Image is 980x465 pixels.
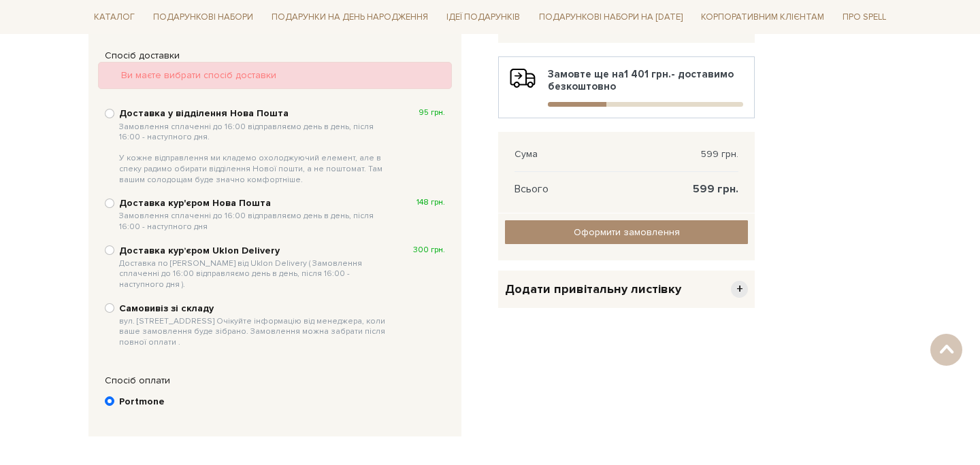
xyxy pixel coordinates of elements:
[119,107,391,185] b: Доставка у відділення Нова Пошта
[98,62,452,89] div: Ви маєте вибрати спосіб доставки
[624,68,671,80] b: 1 401 грн.
[119,122,391,186] span: Замовлення сплаченні до 16:00 відправляємо день в день, після 16:00 - наступного дня. У кожне від...
[98,375,452,387] div: Спосіб оплати
[696,5,830,29] a: Корпоративним клієнтам
[419,107,445,118] span: 95 грн.
[441,7,525,28] a: Ідеї подарунків
[837,7,892,28] a: Про Spell
[88,7,140,28] a: Каталог
[119,303,391,348] b: Самовивіз зі складу
[574,226,680,238] span: Оформити замовлення
[119,316,391,348] span: вул. [STREET_ADDRESS] Очікуйте інформацію від менеджера, коли ваше замовлення буде зібрано. Замов...
[98,50,452,62] div: Спосіб доставки
[119,396,165,408] b: Portmone
[266,7,434,28] a: Подарунки на День народження
[701,148,738,160] span: 599 грн.
[119,197,391,232] b: Доставка кур'єром Нова Пошта
[510,68,743,107] div: Замовте ще на - доставимо безкоштовно
[119,258,391,290] span: Доставка по [PERSON_NAME] від Uklon Delivery ( Замовлення сплаченні до 16:00 відправляємо день в ...
[514,148,538,160] span: Сума
[148,7,259,28] a: Подарункові набори
[534,5,688,29] a: Подарункові набори на [DATE]
[413,245,445,256] span: 300 грн.
[731,281,748,298] span: +
[119,211,391,232] span: Замовлення сплаченні до 16:00 відправляємо день в день, після 16:00 - наступного дня
[505,281,681,297] span: Додати привітальну листівку
[693,183,738,195] span: 599 грн.
[514,183,549,195] span: Всього
[119,245,391,290] b: Доставка курʼєром Uklon Delivery
[416,197,445,208] span: 148 грн.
